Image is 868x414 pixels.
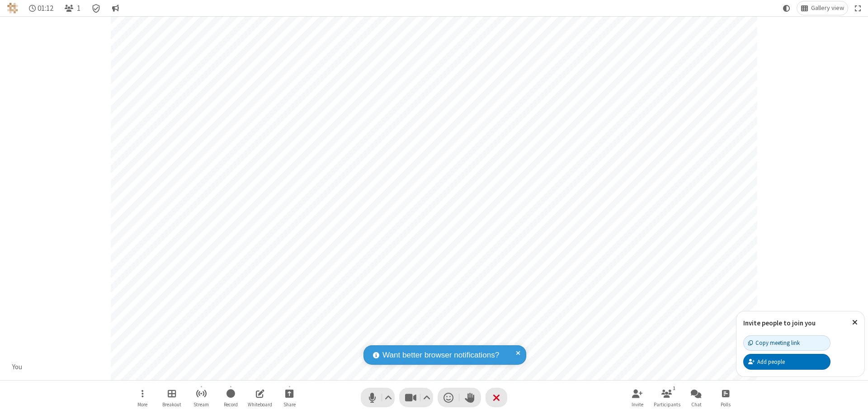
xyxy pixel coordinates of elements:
div: Copy meeting link [748,339,800,347]
button: Start streaming [188,385,215,410]
span: Gallery view [811,5,844,12]
span: Participants [654,402,680,407]
span: Share [283,402,296,407]
button: Conversation [108,1,123,15]
span: Polls [721,402,731,407]
button: Invite participants (⌘+Shift+I) [624,385,651,410]
div: 1 [670,384,678,392]
span: Breakout [162,402,181,407]
button: Video setting [421,388,433,407]
button: Mute (⌘+Shift+A) [361,388,395,407]
button: Copy meeting link [743,335,830,351]
span: Chat [691,402,702,407]
span: Want better browser notifications? [382,349,499,361]
span: Whiteboard [248,402,272,407]
span: Record [224,402,238,407]
button: Manage Breakout Rooms [158,385,185,410]
button: Add people [743,354,830,369]
button: Raise hand [459,388,481,407]
button: Open participant list [61,1,84,15]
button: Start recording [217,385,244,410]
img: QA Selenium DO NOT DELETE OR CHANGE [7,3,18,14]
span: 1 [77,4,80,13]
span: Invite [632,402,643,407]
button: Fullscreen [851,1,865,15]
button: End or leave meeting [486,388,507,407]
button: Close popover [845,311,864,334]
button: Change layout [797,1,848,15]
button: Stop video (⌘+Shift+V) [399,388,433,407]
button: Start sharing [276,385,303,410]
button: Open poll [712,385,739,410]
label: Invite people to join you [743,319,816,327]
div: You [9,362,26,372]
button: Open menu [129,385,156,410]
button: Open shared whiteboard [246,385,274,410]
button: Open participant list [653,385,680,410]
button: Audio settings [382,388,395,407]
span: 01:12 [38,4,53,13]
button: Using system theme [779,1,794,15]
button: Open chat [683,385,710,410]
div: Meeting details Encryption enabled [88,1,105,15]
button: Send a reaction [438,388,459,407]
span: Stream [193,402,209,407]
span: More [137,402,147,407]
div: Timer [25,1,57,15]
